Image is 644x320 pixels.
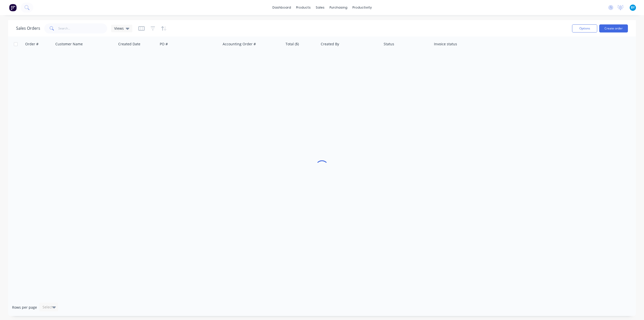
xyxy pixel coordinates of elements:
[58,23,107,33] input: Search...
[350,4,374,11] div: productivity
[572,24,597,32] button: Options
[286,42,299,47] div: Total ($)
[114,26,124,31] span: Views
[294,4,313,11] div: products
[384,42,394,47] div: Status
[599,24,628,32] button: Create order
[223,42,256,47] div: Accounting Order #
[25,42,38,47] div: Order #
[118,42,140,47] div: Created Date
[55,42,83,47] div: Customer Name
[43,305,56,310] div: Select...
[631,5,635,10] span: BY
[270,4,294,11] a: dashboard
[9,4,17,11] img: Factory
[313,4,327,11] div: sales
[12,305,37,310] span: Rows per page
[434,42,457,47] div: Invoice status
[16,26,40,31] h1: Sales Orders
[327,4,350,11] div: purchasing
[321,42,339,47] div: Created By
[160,42,168,47] div: PO #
